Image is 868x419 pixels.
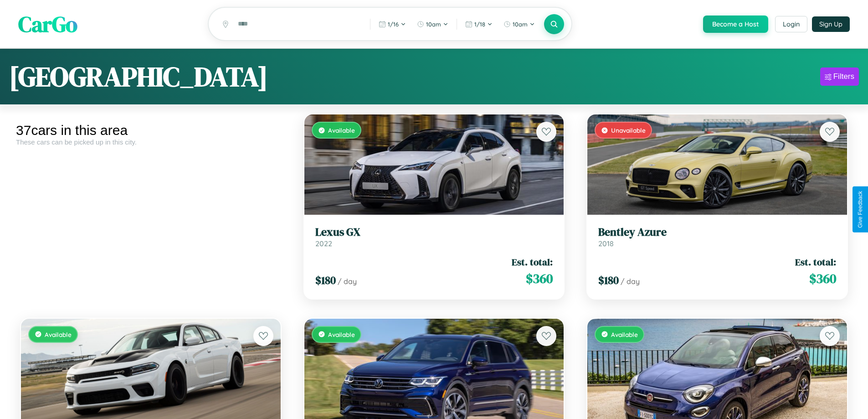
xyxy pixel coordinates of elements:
span: 2022 [315,239,332,248]
span: $ 180 [598,273,619,288]
span: 10am [426,21,441,28]
span: Est. total: [512,255,553,269]
span: Est. total: [795,255,836,269]
span: 1 / 18 [474,21,485,28]
h3: Bentley Azure [598,226,836,239]
span: Available [328,126,355,134]
span: / day [621,277,640,286]
span: $ 180 [315,273,336,288]
span: / day [338,277,357,286]
button: Become a Host [703,16,768,33]
div: These cars can be picked up in this city. [16,138,286,146]
span: $ 360 [526,269,553,288]
span: $ 360 [809,269,836,288]
h1: [GEOGRAPHIC_DATA] [9,58,268,95]
span: Available [611,331,638,338]
span: Available [45,331,72,338]
h3: Lexus GX [315,226,553,239]
div: 37 cars in this area [16,123,286,138]
span: 1 / 16 [388,21,399,28]
a: Bentley Azure2018 [598,226,836,248]
span: Unavailable [611,126,646,134]
div: Filters [833,72,854,81]
button: Filters [820,67,859,86]
span: Available [328,331,355,338]
button: 1/18 [461,17,497,31]
span: 2018 [598,239,614,248]
button: Sign Up [812,16,850,32]
button: Login [775,16,807,32]
div: Give Feedback [857,191,863,228]
button: 10am [499,17,539,31]
span: CarGo [18,9,77,39]
a: Lexus GX2022 [315,226,553,248]
button: 1/16 [374,17,411,31]
span: 10am [513,21,528,28]
button: 10am [412,17,453,31]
